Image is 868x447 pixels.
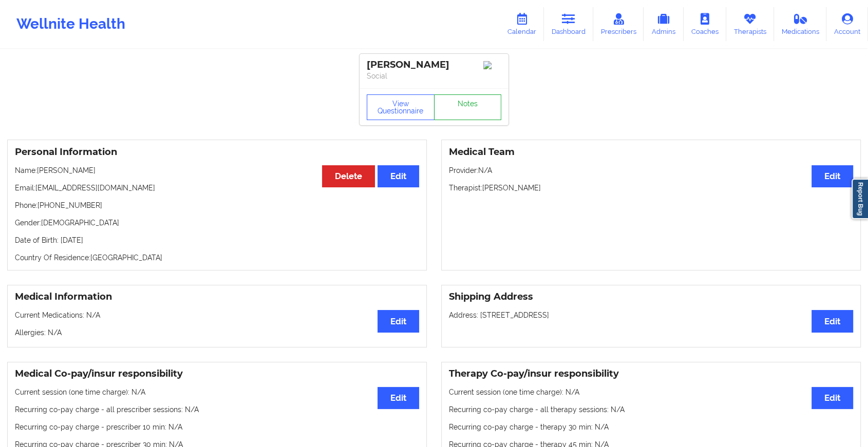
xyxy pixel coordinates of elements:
[449,183,853,193] p: Therapist: [PERSON_NAME]
[15,387,419,397] p: Current session (one time charge): N/A
[544,7,593,41] a: Dashboard
[367,59,501,71] div: [PERSON_NAME]
[684,7,726,41] a: Coaches
[15,235,419,245] p: Date of Birth: [DATE]
[15,368,419,380] h3: Medical Co-pay/insur responsibility
[500,7,544,41] a: Calendar
[15,327,419,338] p: Allergies: N/A
[15,218,419,228] p: Gender: [DEMOGRAPHIC_DATA]
[449,404,853,415] p: Recurring co-pay charge - all therapy sessions : N/A
[449,146,853,158] h3: Medical Team
[367,71,501,81] p: Social
[812,310,853,332] button: Edit
[449,387,853,397] p: Current session (one time charge): N/A
[367,94,435,120] button: View Questionnaire
[726,7,774,41] a: Therapists
[826,7,868,41] a: Account
[15,146,419,158] h3: Personal Information
[15,404,419,415] p: Recurring co-pay charge - all prescriber sessions : N/A
[812,165,853,187] button: Edit
[449,368,853,380] h3: Therapy Co-pay/insur responsibility
[449,291,853,303] h3: Shipping Address
[449,310,853,320] p: Address: [STREET_ADDRESS]
[483,61,501,69] img: Image%2Fplaceholer-image.png
[322,165,375,187] button: Delete
[593,7,644,41] a: Prescribers
[812,387,853,409] button: Edit
[15,165,419,176] p: Name: [PERSON_NAME]
[15,252,419,263] p: Country Of Residence: [GEOGRAPHIC_DATA]
[378,387,419,409] button: Edit
[449,422,853,432] p: Recurring co-pay charge - therapy 30 min : N/A
[15,200,419,210] p: Phone: [PHONE_NUMBER]
[774,7,827,41] a: Medications
[15,291,419,303] h3: Medical Information
[449,165,853,176] p: Provider: N/A
[15,183,419,193] p: Email: [EMAIL_ADDRESS][DOMAIN_NAME]
[434,94,502,120] a: Notes
[378,165,419,187] button: Edit
[378,310,419,332] button: Edit
[15,422,419,432] p: Recurring co-pay charge - prescriber 10 min : N/A
[644,7,684,41] a: Admins
[852,179,868,219] a: Report Bug
[15,310,419,320] p: Current Medications: N/A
